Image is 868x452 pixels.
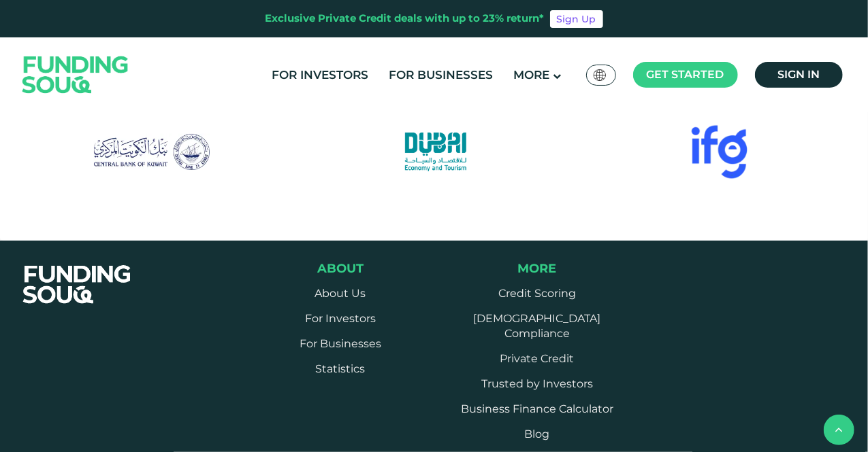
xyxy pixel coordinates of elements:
[266,11,545,27] div: Exclusive Private Credit deals with up to 23% return*
[268,64,372,86] a: For Investors
[647,68,724,81] span: Get started
[524,428,549,440] a: Blog
[777,68,820,81] span: Sign in
[755,62,843,88] a: Sign in
[315,287,366,300] a: About Us
[550,10,603,28] a: Sign Up
[513,68,549,82] span: More
[517,261,556,276] span: More
[259,261,421,276] div: About
[405,133,466,171] img: Partners Images
[9,40,142,109] img: Logo
[824,415,854,445] button: back
[94,134,210,170] img: Partners Images
[10,249,146,320] img: FooterLogo
[473,312,600,340] a: [DEMOGRAPHIC_DATA] Compliance
[300,337,381,350] a: For Businesses
[461,402,613,415] a: Business Finance Calculator
[500,352,574,365] a: Private Credit
[385,64,496,86] a: For Businesses
[481,377,593,390] a: Trusted by Investors
[594,69,606,81] img: SA Flag
[305,312,376,325] a: For Investors
[315,362,365,375] a: Statistics
[498,287,576,300] a: Credit Scoring
[690,124,748,180] img: Partners Images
